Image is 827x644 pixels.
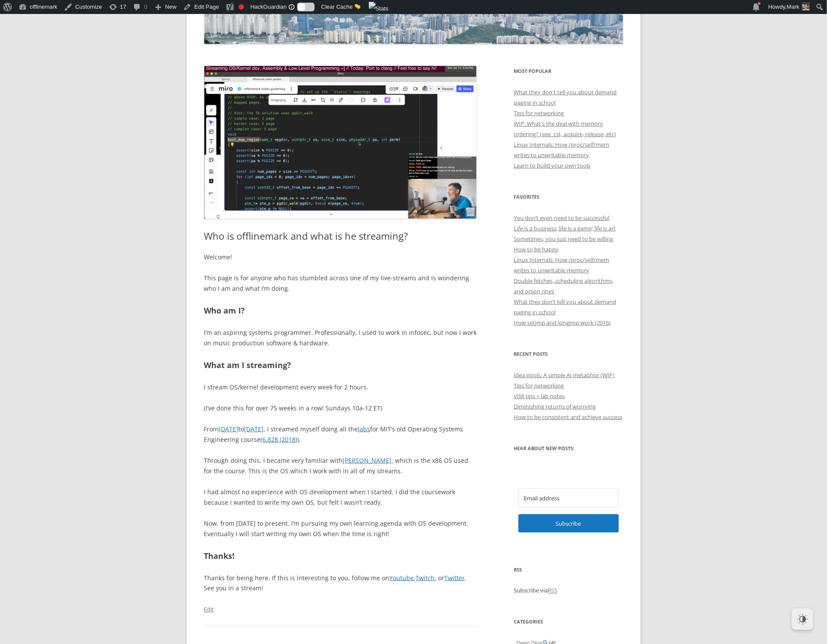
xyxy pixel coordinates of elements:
a: VIM tips + lab notes [514,392,565,400]
a: Tips for networking [514,109,564,117]
p: From to , I streamed myself doing all the for MIT’s old Operating Systems Engineering course . [204,424,477,445]
a: [PERSON_NAME] [343,456,392,465]
a: Edit [204,606,214,613]
a: How to be consistent and achieve success [514,413,623,421]
p: Welcome! [204,252,477,262]
a: Life is a business; life is a game; life is art [514,224,616,232]
p: This page is for anyone who has stumbled across one of my live-streams and is wondering who I am ... [204,273,477,294]
p: I stream OS/kernel development every week for 2 hours. [204,382,477,393]
h3: Recent Posts [514,349,623,359]
p: Thanks for being here. If this is interesting to you, follow me on , , or . See you in a stream! [204,573,477,594]
span: Clear Cache [321,3,353,10]
span: Mark [787,3,800,10]
h3: RSS [514,565,623,575]
a: [DATE] [244,425,264,433]
a: Twitter [445,574,465,582]
div: Focus keyphrase not set [239,4,244,10]
a: Twitch [416,574,435,582]
a: Linux Internals: How /proc/self/mem writes to unwritable memory [514,141,610,159]
a: RSS [548,587,558,595]
a: You don’t even need to be successful [514,214,610,222]
h2: Thanks! [204,550,477,562]
img: 🧽 [355,3,360,9]
a: What they don’t tell you about demand paging in school [514,298,617,316]
h3: Favorites [514,192,623,202]
img: Views over 48 hours. Click for more Jetpack Stats. [369,2,389,16]
a: Youtube [390,574,414,582]
a: Learn to build your own tools [514,162,591,169]
a: What they don't tell you about demand paging in school [514,88,617,107]
a: [DATE] [219,425,239,433]
a: Sometimes, you just need to be willing [514,235,614,243]
p: Through doing this, I became very familiar with , which is the x86 OS used for the course. This i... [204,455,477,476]
h3: Most Popular [514,66,623,76]
a: Diminishing returns of worrying [514,403,596,410]
p: I’m an aspiring systems programmer. Professionally, I used to work in infosec, but now I work on ... [204,327,477,348]
button: Subscribe [518,514,619,533]
a: Tips for networking [514,382,564,389]
h2: Who am I? [204,304,477,317]
a: Linux Internals: How /proc/self/mem writes to unwritable memory [514,256,610,274]
a: (6.828 (2018)) [261,435,299,444]
a: How to be happy [514,245,559,253]
h3: Hear about new posts: [514,443,623,454]
a: Double fetches, scheduling algorithms, and onion rings [514,277,614,295]
h1: Who is offlinemark and what is he streaming? [204,230,477,241]
p: I had almost no experience with OS development when I started. I did the coursework because I wan... [204,487,477,508]
a: Idea pools: A simple AI metaphor (WIP) [514,371,615,379]
h3: Categories [514,617,623,627]
p: Subscribe via [514,585,623,596]
p: (I’ve done this for over 75 weeks in a row! Sundays 10a-12 ET) [204,403,477,413]
a: WIP: What's the deal with memory ordering? (seq_cst, acquire, release, etc) [514,120,616,138]
p: Now, from [DATE] to present, I’m pursuing my own learning agenda with OS development. Eventually ... [204,518,477,539]
a: labs [358,425,371,433]
h2: What am I streaming? [204,359,477,372]
a: How setjmp and longjmp work (2016) [514,319,611,327]
input: Email address [518,489,619,508]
